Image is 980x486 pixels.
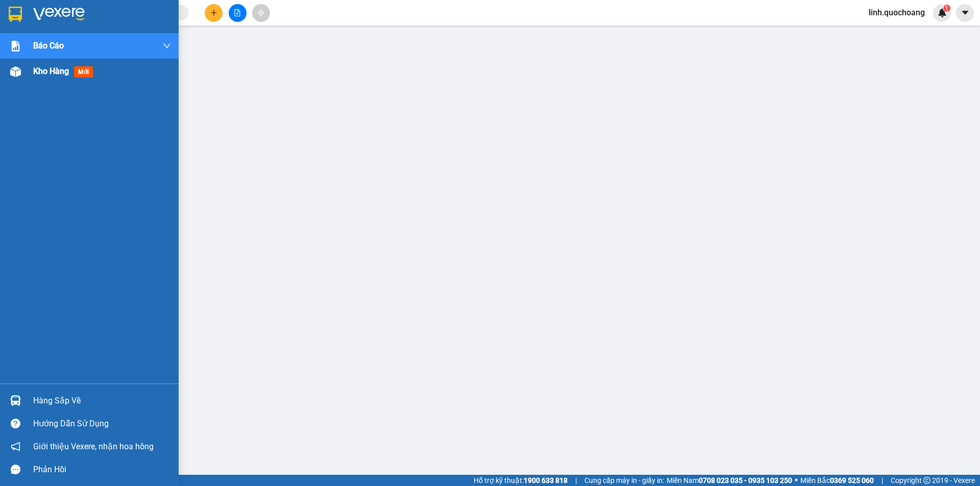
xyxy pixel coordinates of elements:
button: aim [252,4,270,22]
button: caret-down [956,4,974,22]
span: Hỗ trợ kỹ thuật: [474,475,568,486]
span: Cung cấp máy in - giấy in: [584,475,664,486]
span: Miền Bắc [800,475,874,486]
span: Kho hàng [33,66,69,76]
img: warehouse-icon [10,395,21,406]
span: plus [210,9,217,16]
span: Miền Nam [667,475,792,486]
div: Phản hồi [33,462,171,477]
span: caret-down [961,8,970,17]
span: aim [257,9,264,16]
span: 1 [945,5,948,12]
img: icon-new-feature [938,8,947,17]
img: warehouse-icon [10,66,21,77]
span: linh.quochoang [861,6,933,19]
span: message [11,465,20,474]
strong: 1900 633 818 [524,476,568,484]
span: ⚪️ [795,478,798,482]
img: logo-vxr [9,7,22,22]
span: copyright [923,477,930,484]
img: solution-icon [10,41,21,52]
button: plus [205,4,223,22]
span: question-circle [11,419,20,428]
strong: 0708 023 035 - 0935 103 250 [699,476,792,484]
span: | [575,475,577,486]
div: Hàng sắp về [33,393,171,408]
span: Giới thiệu Vexere, nhận hoa hồng [33,440,154,453]
span: mới [74,66,93,78]
span: down [163,42,171,50]
div: Hướng dẫn sử dụng [33,416,171,431]
strong: 0369 525 060 [830,476,874,484]
span: notification [11,442,20,451]
sup: 1 [943,5,950,12]
button: file-add [229,4,247,22]
span: Báo cáo [33,39,64,52]
span: file-add [234,9,241,16]
span: | [881,475,883,486]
